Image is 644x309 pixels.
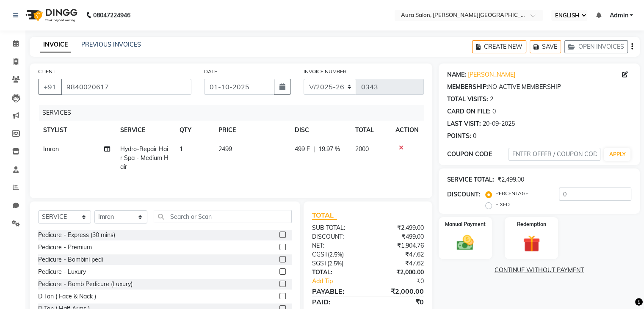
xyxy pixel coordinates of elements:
div: 20-09-2025 [483,119,515,128]
span: 2.5% [329,251,342,258]
a: PREVIOUS INVOICES [81,41,141,48]
label: PERCENTAGE [495,190,528,197]
span: 1 [180,145,183,153]
input: ENTER OFFER / COUPON CODE [509,148,601,161]
label: Redemption [517,221,546,228]
div: Pedicure - Bomb Pedicure (Luxury) [38,280,133,289]
div: ( ) [306,259,368,268]
div: ₹0 [378,277,430,286]
th: TOTAL [350,121,390,140]
div: ₹47.62 [368,259,430,268]
div: SERVICES [39,105,430,121]
div: TOTAL: [306,268,368,277]
div: DISCOUNT: [306,232,368,241]
div: Pedicure - Premium [38,243,92,252]
button: SAVE [530,40,561,53]
div: SERVICE TOTAL: [447,175,494,184]
div: ₹2,000.00 [368,286,430,296]
input: Search or Scan [154,210,292,223]
div: SUB TOTAL: [306,223,368,232]
label: Manual Payment [445,221,486,228]
button: +91 [38,79,62,95]
th: ACTION [390,121,424,140]
span: 499 F [295,145,310,154]
span: CGST [312,251,328,258]
div: ( ) [306,250,368,259]
div: DISCOUNT: [447,190,481,199]
label: INVOICE NUMBER [304,68,346,75]
div: NO ACTIVE MEMBERSHIP [447,83,631,91]
button: CREATE NEW [472,40,526,53]
span: SGST [312,259,327,267]
a: CONTINUE WITHOUT PAYMENT [440,266,638,275]
div: ₹499.00 [368,232,430,241]
b: 08047224946 [93,3,130,27]
button: OPEN INVOICES [564,40,628,53]
div: 0 [473,132,476,141]
th: DISC [290,121,350,140]
div: MEMBERSHIP: [447,83,488,91]
div: ₹0 [368,297,430,307]
th: PRICE [213,121,289,140]
span: 2499 [218,145,232,153]
img: logo [22,3,80,27]
div: ₹2,499.00 [368,223,430,232]
div: COUPON CODE [447,150,509,159]
a: [PERSON_NAME] [468,70,515,79]
div: Pedicure - Bombini pedi [38,255,103,264]
label: DATE [204,68,217,75]
div: Pedicure - Express (30 mins) [38,231,115,240]
div: PAID: [306,297,368,307]
div: LAST VISIT: [447,119,481,128]
span: 2.5% [329,260,342,267]
div: PAYABLE: [306,286,368,296]
div: ₹2,499.00 [498,175,524,184]
th: SERVICE [115,121,174,140]
a: Add Tip [306,277,378,286]
label: FIXED [495,201,510,208]
div: 2 [490,95,493,104]
div: TOTAL VISITS: [447,95,488,104]
span: Hydro-Repair Hair Spa - Medium Hair [120,145,169,171]
div: D Tan ( Face & Nack ) [38,292,96,301]
th: STYLIST [38,121,115,140]
span: TOTAL [312,211,337,220]
div: ₹1,904.76 [368,241,430,250]
a: INVOICE [40,37,71,52]
input: SEARCH BY NAME/MOBILE/EMAIL/CODE [61,79,191,95]
img: _gift.svg [518,233,545,254]
label: CLIENT [38,68,55,75]
span: | [313,145,315,154]
div: NET: [306,241,368,250]
img: _cash.svg [451,233,479,253]
button: APPLY [604,148,630,161]
span: 2000 [355,145,369,153]
span: Imran [43,145,59,153]
th: QTY [174,121,214,140]
div: ₹2,000.00 [368,268,430,277]
span: 19.97 % [318,145,340,154]
div: Pedicure - Luxury [38,268,86,276]
div: POINTS: [447,132,471,141]
div: CARD ON FILE: [447,107,491,116]
div: NAME: [447,70,466,79]
div: 0 [492,107,496,116]
div: ₹47.62 [368,250,430,259]
span: Admin [609,11,628,20]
